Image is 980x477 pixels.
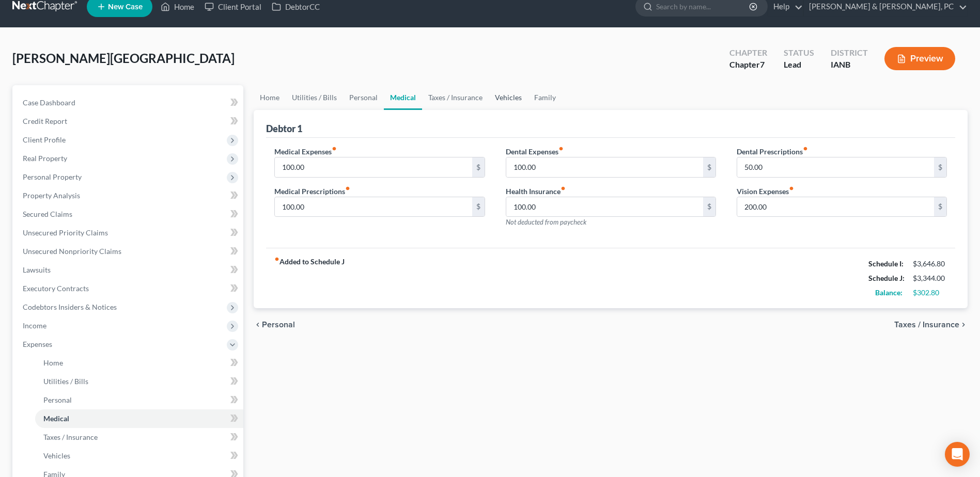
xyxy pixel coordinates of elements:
i: fiber_manual_record [803,146,808,151]
strong: Schedule I: [868,259,904,268]
div: District [831,47,868,59]
span: Credit Report [23,117,67,125]
button: Taxes / Insurance chevron_right [894,321,968,329]
div: Chapter [729,59,767,71]
div: $ [472,197,485,217]
span: Unsecured Priority Claims [23,228,108,237]
span: Personal Property [23,172,82,181]
a: Credit Report [14,112,243,131]
a: Personal [343,85,384,110]
div: Lead [784,59,814,71]
span: Lawsuits [23,265,51,274]
span: Real Property [23,154,67,163]
label: Medical Expenses [274,146,337,157]
i: chevron_left [254,321,262,329]
div: Debtor 1 [266,122,302,135]
a: Medical [384,85,422,110]
a: Case Dashboard [14,93,243,112]
div: Status [784,47,814,59]
div: $3,344.00 [913,273,947,283]
label: Health Insurance [506,186,566,197]
label: Medical Prescriptions [274,186,350,197]
button: Preview [884,47,955,70]
button: chevron_left Personal [254,321,295,329]
span: Executory Contracts [23,284,89,293]
span: Taxes / Insurance [894,321,959,329]
div: IANB [831,59,868,71]
i: fiber_manual_record [274,257,279,262]
i: fiber_manual_record [558,146,564,151]
span: Personal [43,395,72,404]
span: Client Profile [23,135,66,144]
span: Medical [43,414,69,423]
div: Chapter [729,47,767,59]
div: $302.80 [913,288,947,298]
span: 7 [760,59,765,69]
input: -- [737,197,934,217]
i: fiber_manual_record [332,146,337,151]
a: Utilities / Bills [286,85,343,110]
a: Property Analysis [14,186,243,205]
a: Taxes / Insurance [422,85,489,110]
input: -- [275,197,472,217]
span: Property Analysis [23,191,80,200]
span: Not deducted from paycheck [506,218,586,226]
a: Vehicles [489,85,528,110]
div: $ [934,197,946,217]
i: chevron_right [959,321,968,329]
i: fiber_manual_record [345,186,350,191]
i: fiber_manual_record [561,186,566,191]
input: -- [506,157,703,177]
span: Taxes / Insurance [43,433,98,441]
span: New Case [108,3,143,11]
span: Codebtors Insiders & Notices [23,303,117,311]
a: Taxes / Insurance [35,428,243,447]
a: Unsecured Priority Claims [14,224,243,242]
label: Vision Expenses [737,186,794,197]
label: Dental Expenses [506,146,564,157]
a: Executory Contracts [14,279,243,298]
strong: Added to Schedule J [274,257,345,300]
span: Vehicles [43,451,70,460]
span: Unsecured Nonpriority Claims [23,247,121,256]
span: Utilities / Bills [43,377,88,386]
a: Personal [35,391,243,409]
a: Unsecured Nonpriority Claims [14,242,243,261]
span: Income [23,321,46,330]
a: Home [254,85,286,110]
span: Expenses [23,340,52,348]
strong: Schedule J: [868,274,905,282]
span: Home [43,358,63,367]
div: $ [703,157,715,177]
input: -- [506,197,703,217]
input: -- [275,157,472,177]
span: Personal [262,321,295,329]
a: Home [35,354,243,372]
div: $ [472,157,485,177]
input: -- [737,157,934,177]
i: fiber_manual_record [789,186,794,191]
a: Utilities / Bills [35,372,243,391]
span: [PERSON_NAME][GEOGRAPHIC_DATA] [12,51,235,66]
div: Open Intercom Messenger [945,442,970,467]
a: Vehicles [35,447,243,465]
a: Family [528,85,562,110]
span: Secured Claims [23,210,72,218]
div: $ [703,197,715,217]
a: Medical [35,409,243,428]
div: $ [934,157,946,177]
a: Secured Claims [14,205,243,224]
span: Case Dashboard [23,98,75,107]
div: $3,646.80 [913,259,947,269]
label: Dental Prescriptions [737,146,808,157]
strong: Balance: [875,288,903,297]
a: Lawsuits [14,261,243,279]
